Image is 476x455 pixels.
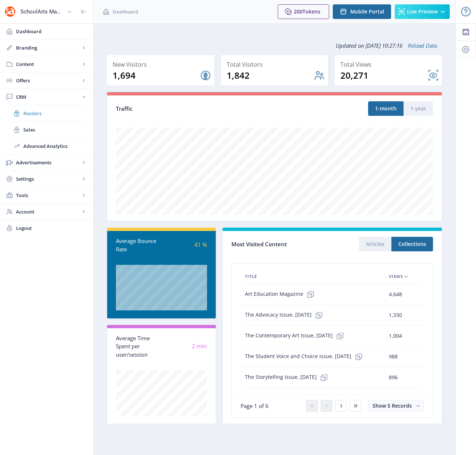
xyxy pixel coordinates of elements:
span: Mobile Portal [350,9,384,15]
a: Readers [7,105,86,121]
div: 20,271 [340,70,428,81]
span: Logout [16,224,87,232]
span: The Student Voice and Choice Issue, [DATE] [245,349,366,364]
a: Reload Data [402,42,437,49]
span: Advertisements [16,159,80,166]
span: The Contemporary Art Issue, [DATE] [245,329,347,343]
span: Branding [16,44,80,51]
span: 41 % [194,241,207,249]
span: 1,330 [389,311,402,319]
button: Show 5 Records [368,400,424,411]
span: Content [16,60,80,68]
span: 4,648 [389,290,402,299]
span: CRM [16,93,80,101]
span: Account [16,208,80,215]
a: Sales [7,122,86,138]
span: Offers [16,77,80,84]
span: Art Education Magazine [245,287,318,302]
button: 200Tokens [278,4,329,19]
div: Average Bounce Rate [116,237,161,253]
span: Page 1 of 6 [241,402,269,409]
div: Traffic [116,105,274,113]
span: Tools [16,192,80,199]
button: Live Preview [395,4,450,19]
span: The Storytelling Issue, [DATE] [245,370,331,385]
div: Most Visited Content [231,239,332,250]
div: Average Time Spent per user/session [116,334,161,359]
div: Total Visitors [227,59,325,70]
div: Updated on [DATE] 10:27:16 [106,36,442,55]
span: Views [389,272,403,281]
span: Advanced Analytics [23,142,86,150]
img: properties.app_icon.png [4,6,16,17]
button: Mobile Portal [333,4,391,19]
a: Advanced Analytics [7,138,86,154]
button: 1-month [368,101,403,116]
span: Settings [16,175,80,183]
span: Live Preview [407,9,438,15]
span: The Advocacy Issue, [DATE] [245,308,326,322]
div: SchoolArts Magazine [20,4,63,20]
span: Dashboard [16,28,87,35]
span: Readers [23,110,86,117]
button: Articles [359,237,391,251]
span: Dashboard [113,8,138,15]
div: Total Views [340,59,439,70]
span: Title [245,272,257,281]
button: 1-year [403,101,433,116]
span: 896 [389,373,398,382]
div: New Visitors [113,59,211,70]
div: 1,842 [227,70,314,81]
span: Sales [23,126,86,133]
span: Show 5 Records [372,402,412,409]
span: 988 [389,352,398,361]
span: Tokens [303,8,320,15]
button: Collections [391,237,433,251]
div: 1,694 [113,70,200,81]
div: 2 min [161,342,207,350]
span: 1,004 [389,332,402,340]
